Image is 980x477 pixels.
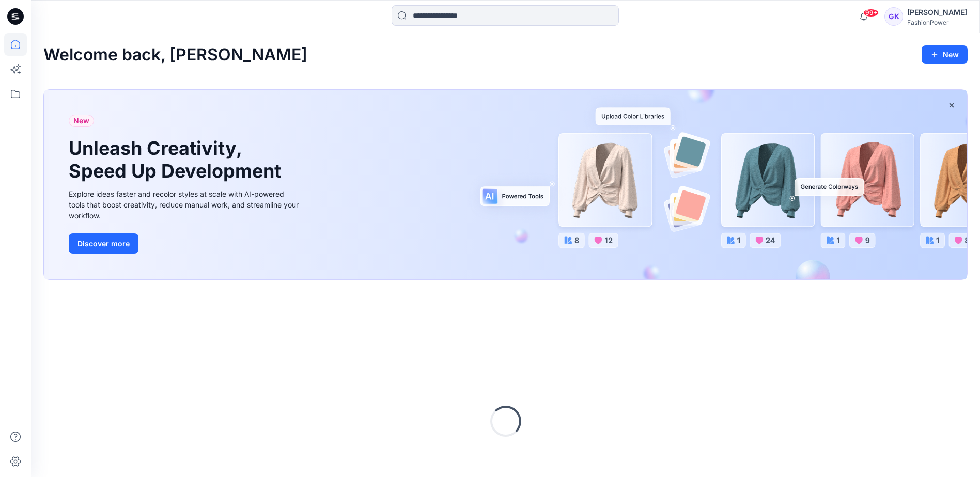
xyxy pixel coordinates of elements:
[69,188,301,221] div: Explore ideas faster and recolor styles at scale with AI-powered tools that boost creativity, red...
[69,233,301,254] a: Discover more
[863,9,879,17] span: 99+
[69,233,138,254] button: Discover more
[73,115,89,127] span: New
[43,45,307,65] h2: Welcome back, [PERSON_NAME]
[907,6,967,19] div: [PERSON_NAME]
[69,137,286,182] h1: Unleash Creativity, Speed Up Development
[922,45,968,64] button: New
[907,19,967,26] div: FashionPower
[884,7,903,26] div: GK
